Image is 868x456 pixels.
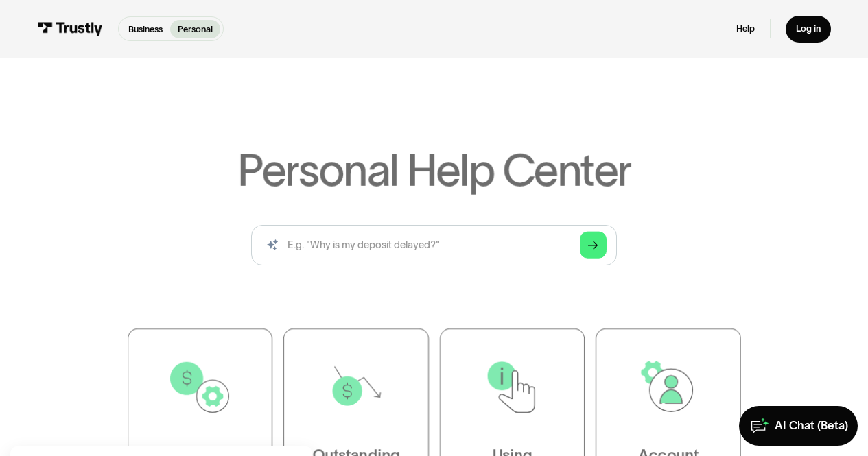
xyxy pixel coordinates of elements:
[128,23,163,36] p: Business
[121,20,170,38] a: Business
[170,20,220,38] a: Personal
[739,406,858,446] a: AI Chat (Beta)
[37,22,102,36] img: Trustly Logo
[736,23,755,35] a: Help
[796,23,821,35] div: Log in
[251,225,616,265] form: Search
[786,16,830,43] a: Log in
[775,418,848,433] div: AI Chat (Beta)
[178,23,213,36] p: Personal
[251,225,616,265] input: search
[237,148,631,192] h1: Personal Help Center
